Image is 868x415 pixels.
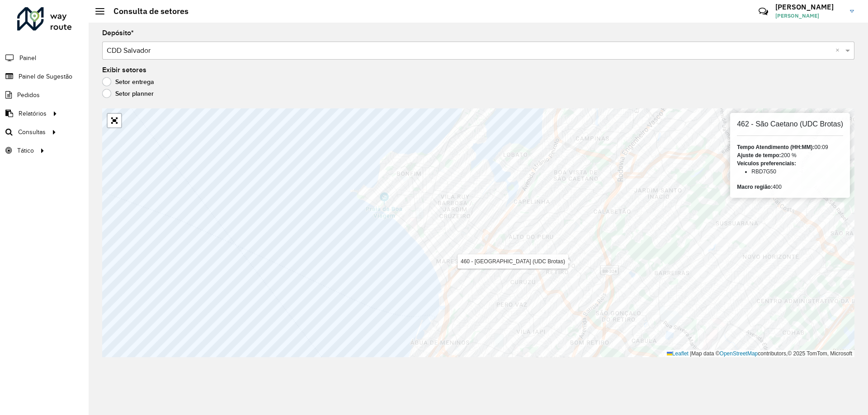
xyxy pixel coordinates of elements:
div: 00:09 [737,143,843,151]
div: 400 [737,183,843,191]
a: Leaflet [667,350,689,357]
span: Consultas [18,127,46,137]
span: Relatórios [19,109,47,118]
a: OpenStreetMap [720,350,758,357]
li: RBD7G50 [751,168,843,176]
label: Exibir setores [102,65,146,75]
a: Abrir mapa em tela cheia [108,114,121,127]
span: Painel [19,53,36,63]
h6: 462 - São Caetano (UDC Brotas) [737,120,843,128]
span: Tático [17,146,34,155]
div: Map data © contributors,© 2025 TomTom, Microsoft [665,350,854,358]
h2: Consulta de setores [104,6,189,16]
label: Setor planner [102,89,154,98]
strong: Ajuste de tempo: [737,152,781,159]
span: Painel de Sugestão [19,72,72,81]
strong: Tempo Atendimento (HH:MM): [737,144,814,150]
label: Setor entrega [102,77,154,86]
span: | [690,350,691,357]
strong: Veículos preferenciais: [737,160,796,167]
span: Pedidos [17,90,40,100]
a: Contato Rápido [754,2,773,21]
div: 200 % [737,151,843,159]
label: Depósito [102,28,134,38]
span: Clear all [835,45,843,56]
span: [PERSON_NAME] [775,12,843,20]
h3: [PERSON_NAME] [775,3,843,11]
strong: Macro região: [737,184,773,190]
